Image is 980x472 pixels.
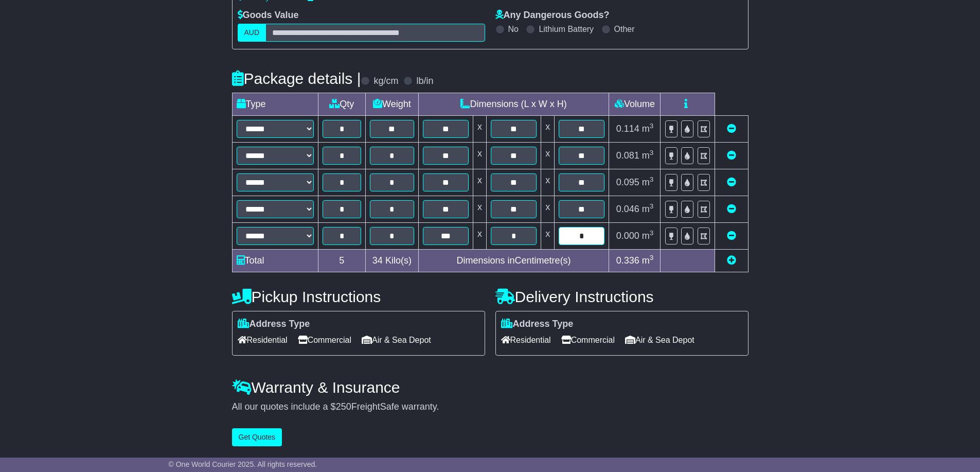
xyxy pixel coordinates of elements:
td: Volume [609,93,661,115]
span: m [642,177,654,187]
span: m [642,124,654,134]
td: x [541,169,555,196]
span: 0.046 [616,204,639,214]
td: x [473,169,486,196]
span: Commercial [298,332,351,348]
td: 5 [318,249,366,272]
span: Air & Sea Depot [362,332,431,348]
td: Dimensions in Centimetre(s) [418,249,609,272]
h4: Pickup Instructions [232,288,485,305]
label: Lithium Battery [539,24,594,34]
sup: 3 [650,149,654,156]
span: © One World Courier 2025. All rights reserved. [169,460,317,468]
div: All our quotes include a $ FreightSafe warranty. [232,401,749,413]
td: Total [232,249,318,272]
td: x [541,115,555,142]
span: m [642,150,654,161]
label: Goods Value [238,10,299,21]
span: 250 [336,401,351,412]
button: Get Quotes [232,428,282,446]
td: Kilo(s) [366,249,419,272]
label: lb/in [416,76,433,87]
sup: 3 [650,254,654,261]
span: m [642,255,654,266]
td: Weight [366,93,419,115]
label: No [508,24,519,34]
td: x [473,196,486,222]
span: 0.114 [616,124,639,134]
td: x [473,222,486,249]
td: x [473,142,486,169]
td: Dimensions (L x W x H) [418,93,609,115]
sup: 3 [650,176,654,183]
td: Qty [318,93,366,115]
span: 0.081 [616,150,639,161]
span: 0.336 [616,255,639,266]
h4: Warranty & Insurance [232,379,749,396]
td: Type [232,93,318,115]
td: x [541,196,555,222]
label: kg/cm [373,76,398,87]
label: AUD [238,24,266,42]
span: m [642,231,654,241]
a: Remove this item [727,177,736,187]
td: x [473,115,486,142]
label: Other [614,24,635,34]
label: Address Type [238,319,310,330]
span: Air & Sea Depot [625,332,694,348]
span: Commercial [561,332,615,348]
a: Add new item [727,255,736,266]
sup: 3 [650,202,654,210]
td: x [541,142,555,169]
h4: Package details | [232,70,361,87]
h4: Delivery Instructions [495,288,749,305]
span: m [642,204,654,214]
td: x [541,222,555,249]
span: Residential [238,332,288,348]
sup: 3 [650,122,654,130]
span: 34 [372,255,383,266]
span: Residential [501,332,551,348]
a: Remove this item [727,150,736,161]
a: Remove this item [727,231,736,241]
label: Address Type [501,319,574,330]
span: 0.000 [616,231,639,241]
label: Any Dangerous Goods? [495,10,610,21]
sup: 3 [650,229,654,237]
span: 0.095 [616,177,639,187]
a: Remove this item [727,124,736,134]
a: Remove this item [727,204,736,214]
